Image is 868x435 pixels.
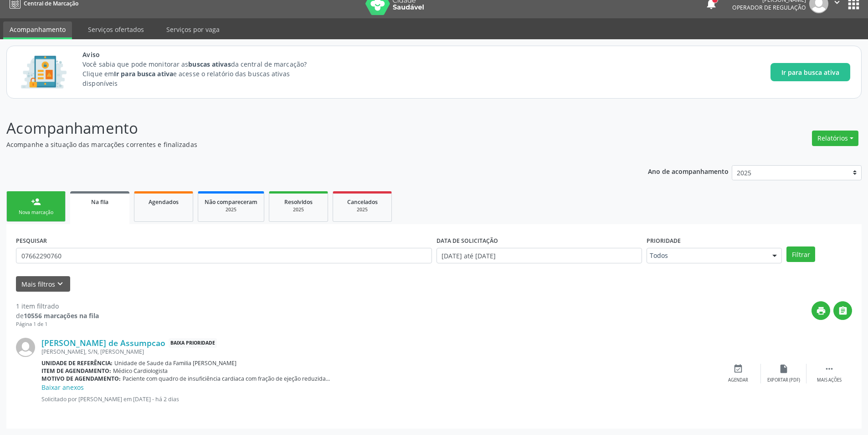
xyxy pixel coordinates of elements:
[339,206,385,213] div: 2025
[647,234,681,248] label: Prioridade
[3,21,72,39] a: Acompanhamento
[817,377,842,383] div: Mais ações
[169,338,217,348] span: Baixa Prioridade
[123,375,330,383] span: Paciente com quadro de insuficiência cardiaca com fração de ejeção reduzida...
[276,206,321,213] div: 2025
[24,311,99,320] strong: 10556 marcações na fila
[41,367,111,375] b: Item de agendamento:
[114,69,173,78] strong: Ir para busca ativa
[82,21,150,37] a: Serviços ofertados
[781,68,839,77] span: Ir para busca ativa
[55,279,65,289] i: keyboard_arrow_down
[786,246,815,262] button: Filtrar
[16,248,432,263] input: Nome, CNS
[114,359,236,367] span: Unidade de Saude da Familia [PERSON_NAME]
[41,348,715,356] div: [PERSON_NAME], S/N, [PERSON_NAME]
[437,248,642,263] input: Selecione um intervalo
[812,301,830,320] button: print
[82,50,324,59] span: Aviso
[91,198,108,206] span: Na fila
[284,198,313,206] span: Resolvidos
[16,338,35,357] img: img
[160,21,226,37] a: Serviços por vaga
[812,131,858,146] button: Relatórios
[16,301,99,311] div: 1 item filtrado
[728,377,748,383] div: Agendar
[41,375,121,383] b: Motivo de agendamento:
[188,60,231,68] strong: buscas ativas
[16,276,70,292] button: Mais filtroskeyboard_arrow_down
[16,311,99,320] div: de
[6,117,605,140] p: Acompanhamento
[347,198,378,206] span: Cancelados
[650,251,763,260] span: Todos
[18,52,70,93] img: Imagem de CalloutCard
[833,301,852,320] button: 
[205,198,257,206] span: Não compareceram
[824,364,834,374] i: 
[41,383,84,392] a: Baixar anexos
[779,364,789,374] i: insert_drive_file
[149,198,179,206] span: Agendados
[770,63,850,81] button: Ir para busca ativa
[113,367,168,375] span: Médico Cardiologista
[16,234,47,248] label: PESQUISAR
[82,59,324,88] p: Você sabia que pode monitorar as da central de marcação? Clique em e acesse o relatório das busca...
[816,306,826,316] i: print
[41,395,715,403] p: Solicitado por [PERSON_NAME] em [DATE] - há 2 dias
[767,377,800,383] div: Exportar (PDF)
[41,359,113,367] b: Unidade de referência:
[16,320,99,328] div: Página 1 de 1
[31,197,41,207] div: person_add
[437,234,498,248] label: DATA DE SOLICITAÇÃO
[41,338,165,348] a: [PERSON_NAME] de Assumpcao
[838,306,848,316] i: 
[733,364,743,374] i: event_available
[205,206,257,213] div: 2025
[13,209,59,216] div: Nova marcação
[732,4,806,11] span: Operador de regulação
[648,165,729,177] p: Ano de acompanhamento
[6,140,605,149] p: Acompanhe a situação das marcações correntes e finalizadas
